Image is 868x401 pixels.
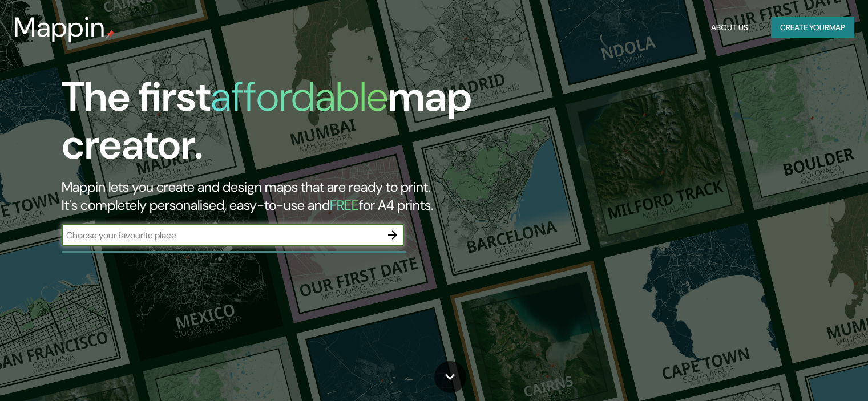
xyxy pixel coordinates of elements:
h1: affordable [211,70,388,123]
input: Choose your favourite place [62,229,381,242]
h2: Mappin lets you create and design maps that are ready to print. It's completely personalised, eas... [62,178,496,214]
button: Create yourmap [771,17,854,38]
h5: FREE [330,196,359,214]
button: About Us [706,17,753,38]
h1: The first map creator. [62,73,496,178]
h3: Mappin [14,11,106,43]
img: mappin-pin [106,30,115,39]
